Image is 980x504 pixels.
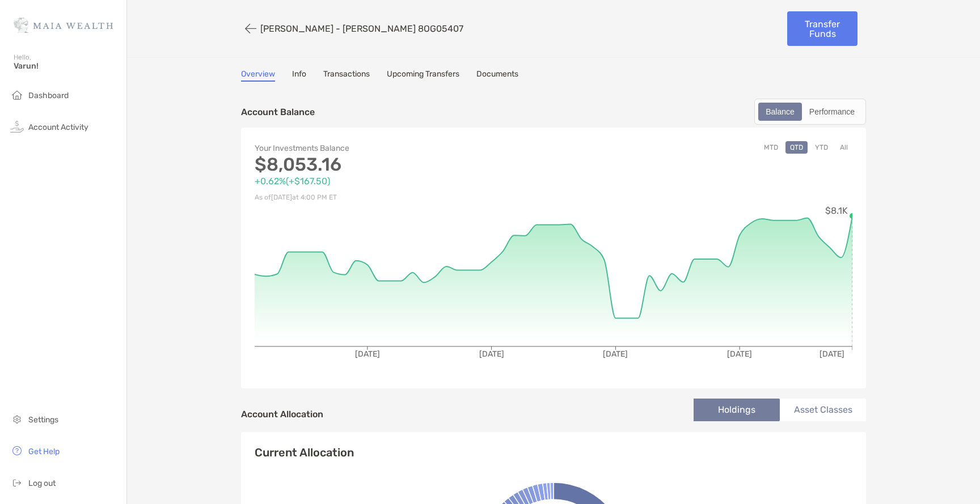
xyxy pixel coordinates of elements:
p: [PERSON_NAME] - [PERSON_NAME] 8OG05407 [260,23,463,34]
span: Settings [28,415,58,425]
p: +0.62% ( +$167.50 ) [255,174,554,188]
img: logout icon [10,476,24,489]
img: settings icon [10,412,24,426]
p: As of [DATE] at 4:00 PM ET [255,190,554,205]
span: Get Help [28,447,60,456]
img: activity icon [10,120,24,133]
span: Varun! [14,61,120,71]
tspan: [DATE] [727,349,752,359]
button: MTD [759,141,783,154]
h4: Current Allocation [255,446,354,459]
button: All [835,141,852,154]
tspan: [DATE] [479,349,504,359]
tspan: [DATE] [355,349,380,359]
img: get-help icon [10,444,24,458]
button: QTD [785,141,808,154]
span: Dashboard [28,91,69,100]
a: Transactions [323,69,370,82]
tspan: [DATE] [820,349,844,359]
span: Log out [28,478,56,488]
a: Upcoming Transfers [387,69,459,82]
p: Your Investments Balance [255,141,554,155]
tspan: $8.1K [825,205,848,216]
li: Asset Classes [780,399,866,421]
h4: Account Allocation [241,409,323,420]
p: Account Balance [241,105,315,119]
button: YTD [810,141,833,154]
div: Performance [803,104,861,120]
a: Overview [241,69,275,82]
li: Holdings [694,399,780,421]
img: household icon [10,88,24,101]
p: $8,053.16 [255,158,554,172]
a: Documents [476,69,518,82]
a: Info [292,69,306,82]
div: segmented control [754,99,866,125]
a: Transfer Funds [787,11,857,46]
span: Account Activity [28,122,88,132]
div: Balance [759,104,801,120]
tspan: [DATE] [603,349,628,359]
img: Zoe Logo [14,5,113,45]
